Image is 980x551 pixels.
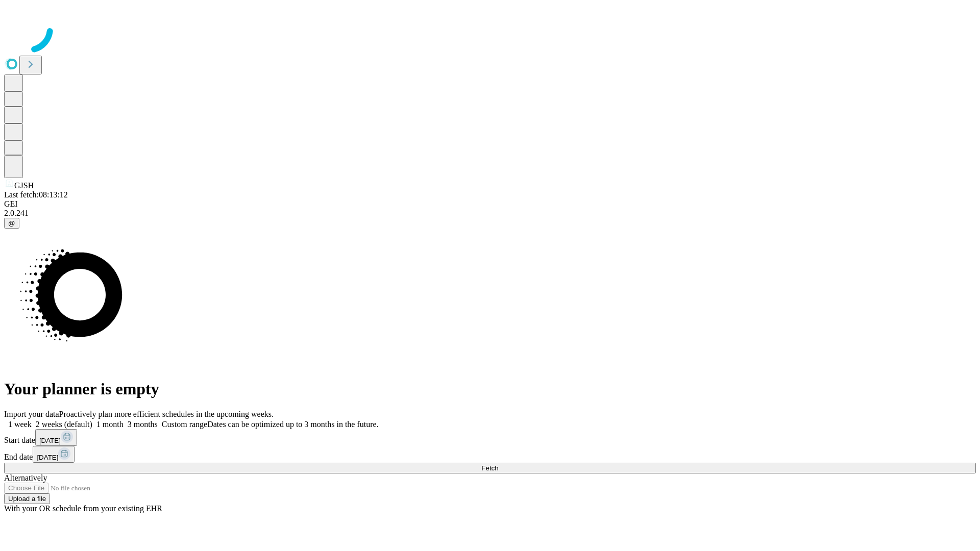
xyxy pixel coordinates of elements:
[33,446,75,463] button: [DATE]
[4,446,976,463] div: End date
[8,219,15,227] span: @
[96,420,124,429] span: 1 month
[207,420,378,429] span: Dates can be optimized up to 3 months in the future.
[4,429,976,446] div: Start date
[4,199,976,209] div: GEI
[14,181,34,190] span: GJSH
[37,454,58,461] span: [DATE]
[35,429,77,446] button: [DATE]
[4,493,50,504] button: Upload a file
[4,380,976,398] h1: Your planner is empty
[4,504,162,513] span: With your OR schedule from your existing EHR
[481,464,498,472] span: Fetch
[4,209,976,218] div: 2.0.241
[4,190,68,199] span: Last fetch: 08:13:12
[162,420,207,429] span: Custom range
[4,473,47,482] span: Alternatively
[128,420,158,429] span: 3 months
[59,410,274,418] span: Proactively plan more efficient schedules in the upcoming weeks.
[39,437,61,444] span: [DATE]
[4,410,59,418] span: Import your data
[4,218,19,229] button: @
[4,463,976,473] button: Fetch
[36,420,92,429] span: 2 weeks (default)
[8,420,32,429] span: 1 week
